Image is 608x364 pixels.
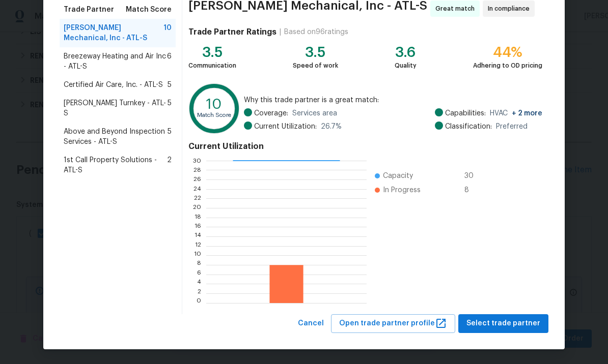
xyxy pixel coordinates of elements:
[244,95,542,105] span: Why this trade partner is a great match:
[496,122,528,132] span: Preferred
[64,5,114,15] span: Trade Partner
[167,155,172,175] span: 2
[167,51,172,72] span: 6
[473,60,542,71] div: Adhering to OD pricing
[445,122,492,132] span: Classification:
[490,108,542,118] span: HVAC
[458,314,548,333] button: Select trade partner
[126,5,172,15] span: Match Score
[331,314,455,333] button: Open trade partner profile
[197,112,231,118] text: Match Score
[188,27,277,37] h4: Trade Partner Ratings
[194,167,201,173] text: 28
[254,108,288,118] span: Coverage:
[206,97,222,111] text: 10
[168,127,172,147] span: 5
[168,80,172,90] span: 5
[464,171,481,181] span: 30
[64,98,168,118] span: [PERSON_NAME] Turnkey - ATL-S
[277,27,284,37] div: |
[512,110,542,117] span: + 2 more
[294,314,328,333] button: Cancel
[197,300,201,306] text: 0
[193,205,201,211] text: 20
[188,1,427,17] span: [PERSON_NAME] Mechanical, Inc - ATL-S
[195,243,201,249] text: 12
[195,224,201,230] text: 16
[64,80,163,90] span: Certified Air Care, Inc. - ATL-S
[466,317,540,330] span: Select trade partner
[188,60,236,71] div: Communication
[168,98,172,118] span: 5
[195,233,201,239] text: 14
[488,4,534,14] span: In compliance
[64,155,167,175] span: 1st Call Property Solutions - ATL-S
[464,185,481,195] span: 8
[194,186,201,192] text: 24
[188,47,236,57] div: 3.5
[188,141,542,151] h4: Current Utilization
[339,317,447,330] span: Open trade partner profile
[194,252,201,258] text: 10
[395,60,417,71] div: Quality
[193,158,201,164] text: 30
[64,127,168,147] span: Above and Beyond Inspection Services - ATL-S
[64,23,163,43] span: [PERSON_NAME] Mechanical, Inc - ATL-S
[473,47,542,57] div: 44%
[254,122,317,132] span: Current Utilization:
[197,262,201,268] text: 8
[197,271,201,278] text: 6
[321,122,342,132] span: 26.7 %
[298,317,324,330] span: Cancel
[194,195,201,201] text: 22
[435,4,479,14] span: Great match
[197,281,201,287] text: 4
[445,108,486,118] span: Capabilities:
[293,47,338,57] div: 3.5
[293,60,338,71] div: Speed of work
[395,47,417,57] div: 3.6
[64,51,167,72] span: Breezeway Heating and Air Inc - ATL-S
[292,108,337,118] span: Services area
[284,27,348,37] div: Based on 96 ratings
[383,171,413,181] span: Capacity
[383,185,421,195] span: In Progress
[195,215,201,221] text: 18
[194,176,201,183] text: 26
[198,290,201,296] text: 2
[163,23,172,43] span: 10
